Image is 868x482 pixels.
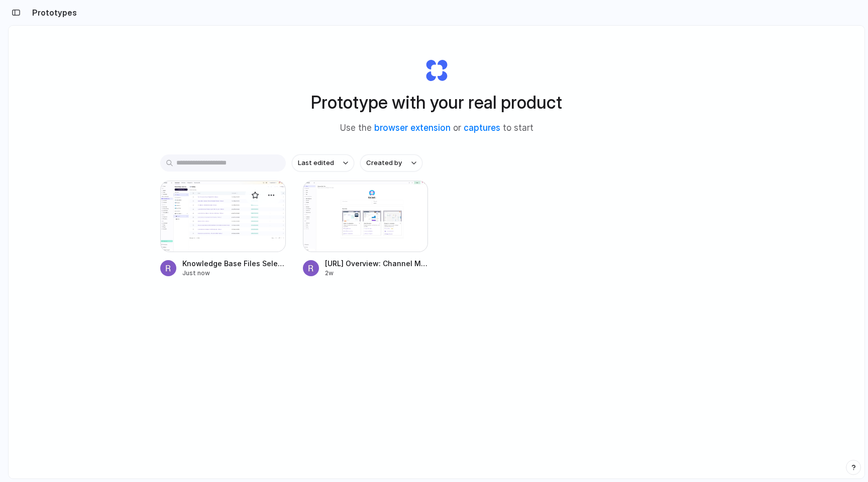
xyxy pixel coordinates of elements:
span: Created by [366,158,402,168]
a: Yellow.ai Overview: Channel Management[URL] Overview: Channel Management2w [303,181,428,278]
span: Knowledge Base Files Selection & Bulk Update [182,258,286,269]
span: Last edited [298,158,334,168]
a: captures [464,123,500,133]
a: browser extension [374,123,451,133]
span: Use the or to start [340,122,533,135]
button: Created by [360,154,422,172]
a: Knowledge Base Files Selection & Bulk UpdateKnowledge Base Files Selection & Bulk UpdateJust now [160,181,286,278]
div: Just now [182,269,286,278]
button: Last edited [292,154,354,172]
div: 2w [325,269,428,278]
h1: Prototype with your real product [311,89,562,116]
span: [URL] Overview: Channel Management [325,258,428,269]
h2: Prototypes [28,7,77,19]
